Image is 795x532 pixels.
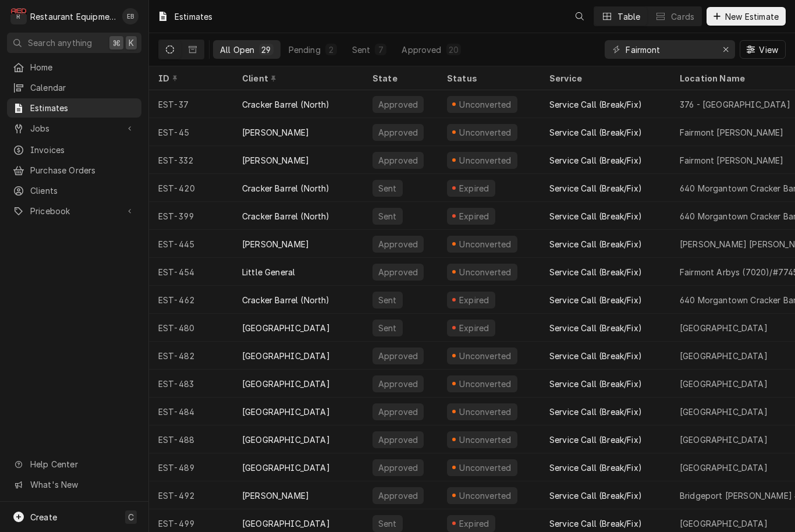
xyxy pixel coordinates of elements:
div: EST-332 [149,146,233,174]
div: Cracker Barrel (North) [242,182,330,194]
div: Service Call (Break/Fix) [549,266,642,278]
div: Approved [377,378,419,390]
span: Calendar [30,81,136,94]
span: What's New [30,478,134,491]
div: Approved [377,238,419,250]
div: Sent [377,517,398,530]
div: Unconverted [458,98,513,111]
div: EST-489 [149,453,233,481]
span: K [129,37,134,49]
div: Restaurant Equipment Diagnostics [30,10,116,23]
div: Emily Bird's Avatar [122,8,139,24]
div: Expired [457,322,491,334]
a: Estimates [7,98,141,118]
div: [GEOGRAPHIC_DATA] [680,434,768,446]
div: [PERSON_NAME] [242,126,309,139]
div: [GEOGRAPHIC_DATA] [242,406,330,418]
div: R [10,8,27,24]
div: Cracker Barrel (North) [242,210,330,222]
span: New Estimate [723,10,781,23]
div: Service Call (Break/Fix) [549,154,642,166]
div: ID [158,72,221,84]
div: Service Call (Break/Fix) [549,406,642,418]
div: Unconverted [458,266,513,278]
div: Table [617,10,640,23]
div: EST-482 [149,342,233,370]
div: [PERSON_NAME] [242,154,309,166]
div: EST-420 [149,174,233,202]
div: Sent [352,44,371,56]
button: Erase input [716,40,735,59]
span: Pricebook [30,205,118,217]
div: Unconverted [458,238,513,250]
div: Approved [402,44,441,56]
div: [GEOGRAPHIC_DATA] [242,378,330,390]
span: View [757,44,780,56]
div: 2 [328,44,335,56]
div: [GEOGRAPHIC_DATA] [680,406,768,418]
div: [GEOGRAPHIC_DATA] [242,350,330,362]
span: C [128,511,134,523]
a: Clients [7,181,141,200]
div: Unconverted [458,350,513,362]
div: [GEOGRAPHIC_DATA] [680,462,768,474]
div: Approved [377,98,419,111]
button: Open search [570,7,589,26]
div: State [372,72,428,84]
button: Search anything⌘K [7,33,141,53]
div: All Open [220,44,254,56]
div: Approved [377,490,419,502]
span: Help Center [30,458,134,470]
div: Unconverted [458,462,513,474]
div: Approved [377,350,419,362]
div: [GEOGRAPHIC_DATA] [242,322,330,334]
div: [PERSON_NAME] [242,490,309,502]
div: Unconverted [458,378,513,390]
span: Home [30,61,136,73]
span: Clients [30,185,136,197]
div: Service Call (Break/Fix) [549,462,642,474]
button: New Estimate [707,7,786,26]
a: Go to Pricebook [7,201,141,221]
span: Create [30,512,57,522]
div: EST-483 [149,370,233,398]
div: Sent [377,322,398,334]
div: Service Call (Break/Fix) [549,517,642,530]
div: Approved [377,126,419,139]
span: Estimates [30,102,136,114]
a: Purchase Orders [7,161,141,180]
div: Cracker Barrel (North) [242,98,330,111]
div: Service Call (Break/Fix) [549,210,642,222]
div: 376 - [GEOGRAPHIC_DATA] [680,98,790,111]
span: ⌘ [112,37,120,49]
div: EB [122,8,139,24]
button: View [740,40,786,59]
div: Unconverted [458,406,513,418]
div: Service Call (Break/Fix) [549,350,642,362]
input: Keyword search [626,40,713,59]
a: Home [7,58,141,77]
div: Unconverted [458,126,513,139]
div: Approved [377,266,419,278]
div: Service Call (Break/Fix) [549,490,642,502]
div: Approved [377,462,419,474]
div: Status [447,72,528,84]
div: Service Call (Break/Fix) [549,238,642,250]
div: Expired [457,182,491,194]
div: EST-454 [149,258,233,286]
div: Approved [377,154,419,166]
div: Service Call (Break/Fix) [549,182,642,194]
a: Calendar [7,78,141,97]
div: Service Call (Break/Fix) [549,294,642,306]
div: Client [242,72,352,84]
span: Search anything [28,37,92,49]
div: [GEOGRAPHIC_DATA] [242,517,330,530]
div: EST-399 [149,202,233,230]
span: Jobs [30,122,118,134]
div: EST-45 [149,118,233,146]
div: Sent [377,182,398,194]
div: 29 [261,44,271,56]
div: [GEOGRAPHIC_DATA] [242,462,330,474]
div: Expired [457,210,491,222]
div: Service Call (Break/Fix) [549,98,642,111]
